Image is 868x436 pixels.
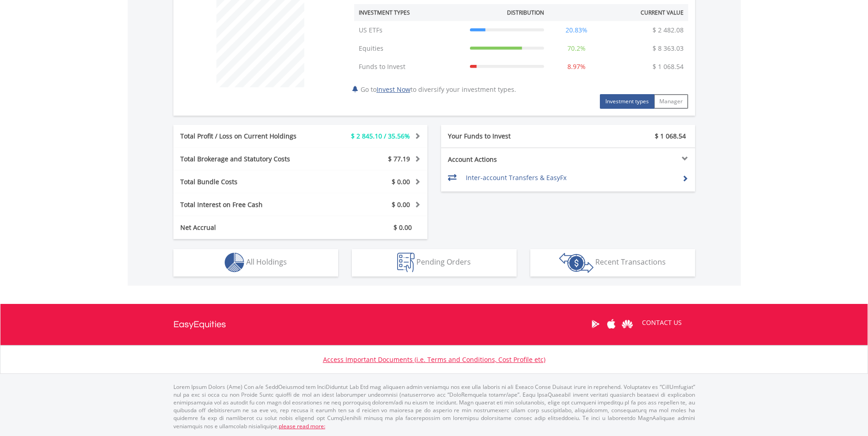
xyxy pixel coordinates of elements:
button: Pending Orders [352,249,517,276]
span: All Holdings [246,257,287,267]
span: $ 0.00 [394,223,412,232]
a: Apple [604,310,620,338]
td: US ETFs [354,21,465,39]
td: 8.97% [549,58,604,76]
td: Inter-account Transfers & EasyFx [466,171,675,185]
a: EasyEquities [173,304,226,345]
a: Invest Now [377,85,410,94]
div: Your Funds to Invest [441,132,568,141]
button: Recent Transactions [530,249,695,276]
td: Equities [354,39,465,58]
p: Lorem Ipsum Dolors (Ame) Con a/e SeddOeiusmod tem InciDiduntut Lab Etd mag aliquaen admin veniamq... [173,383,695,430]
div: Total Bundle Costs [173,177,322,186]
th: Current Value [604,4,688,21]
a: Google Play [588,310,604,338]
button: Manager [654,94,688,109]
div: Distribution [507,9,544,16]
td: 70.2% [549,39,604,58]
td: Funds to Invest [354,58,465,76]
td: 20.83% [549,21,604,39]
span: $ 1 068.54 [655,132,686,140]
th: Investment Types [354,4,465,21]
a: please read more: [279,422,325,430]
img: holdings-wht.png [225,253,244,272]
div: Net Accrual [173,223,322,232]
span: Recent Transactions [595,257,666,267]
div: Account Actions [441,155,568,164]
span: $ 0.00 [392,177,410,186]
a: Huawei [620,310,636,338]
span: $ 2 845.10 / 35.56% [351,132,410,140]
td: $ 1 068.54 [648,58,688,76]
div: Total Brokerage and Statutory Costs [173,154,322,164]
a: CONTACT US [636,310,688,335]
a: Access Important Documents (i.e. Terms and Conditions, Cost Profile etc) [323,355,545,364]
span: $ 77.19 [388,154,410,163]
img: transactions-zar-wht.png [559,253,593,273]
span: Pending Orders [416,257,471,267]
div: Total Interest on Free Cash [173,200,322,209]
div: Total Profit / Loss on Current Holdings [173,132,322,141]
button: All Holdings [173,249,338,276]
td: $ 2 482.08 [648,21,688,39]
button: Investment types [600,94,654,109]
td: $ 8 363.03 [648,39,688,58]
span: $ 0.00 [392,200,410,209]
img: pending_instructions-wht.png [397,253,415,272]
